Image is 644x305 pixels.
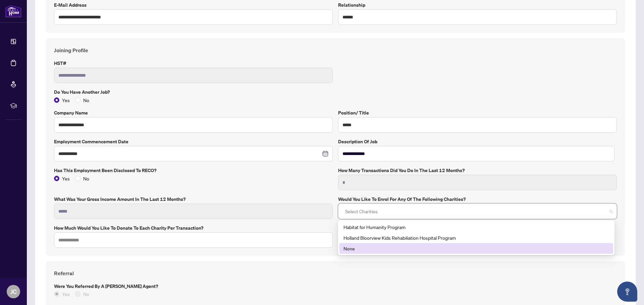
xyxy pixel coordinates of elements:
div: Holland Bloorview Kids Rehabiliation Hospital Program [343,234,609,241]
h4: Referral [54,269,617,277]
img: logo [5,5,21,17]
label: Has this employment been disclosed to RECO? [54,167,333,174]
label: What was your gross income amount in the last 12 months? [54,196,333,203]
div: None [343,245,609,252]
span: Yes [59,175,72,182]
label: Relationship [338,1,617,9]
label: Employment Commencement Date [54,138,333,145]
div: None [339,243,613,254]
h4: Joining Profile [54,46,617,54]
span: No [80,290,92,298]
label: Description of Job [338,138,617,145]
span: Yes [59,290,72,298]
label: HST# [54,60,333,67]
span: No [80,175,92,182]
label: How many transactions did you do in the last 12 months? [338,167,617,174]
button: Open asap [617,282,637,302]
span: JC [10,287,17,296]
label: Would you like to enrol for any of the following charities? [338,196,617,203]
label: Were you referred by a [PERSON_NAME] Agent? [54,283,617,290]
label: Position/ Title [338,109,617,117]
label: E-mail Address [54,1,333,9]
div: Habitat for Humanity Program [339,222,613,232]
label: Do you have another job? [54,88,617,96]
label: How much would you like to donate to each charity per transaction? [54,224,333,232]
span: No [80,96,92,104]
label: Company Name [54,109,333,117]
span: Yes [59,96,72,104]
div: Habitat for Humanity Program [343,223,609,231]
div: Holland Bloorview Kids Rehabiliation Hospital Program [339,232,613,243]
